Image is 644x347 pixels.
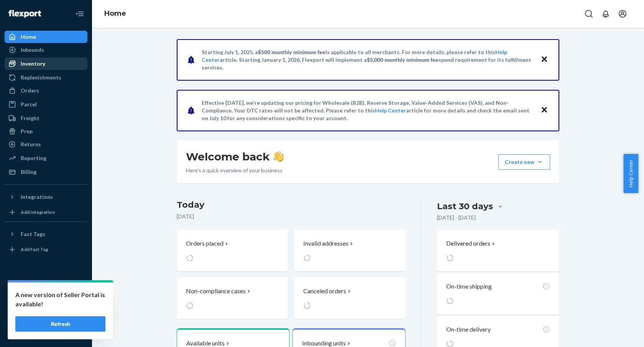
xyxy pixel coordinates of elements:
button: Close [539,54,549,65]
span: $5,000 monthly minimum fee [367,56,439,63]
div: Last 30 days [437,200,493,212]
button: Open account menu [615,6,630,21]
p: [DATE] - [DATE] [437,214,476,221]
a: Replenishments [5,71,87,84]
button: Create new [498,154,550,170]
a: Billing [5,166,87,178]
button: Close Navigation [72,6,87,21]
div: Add Fast Tag [21,246,48,253]
div: Billing [21,168,36,176]
a: Inbounds [5,44,87,56]
div: Inbounds [21,46,44,54]
ol: breadcrumbs [98,3,132,25]
a: Orders [5,84,87,97]
button: Help Center [623,154,638,193]
a: Add Integration [5,206,87,218]
p: Invalid addresses [303,239,348,248]
a: Parcel [5,98,87,111]
a: Inventory [5,58,87,70]
div: Freight [21,114,39,122]
h3: Today [177,199,406,211]
div: Add Integration [21,209,55,215]
img: hand-wave emoji [273,151,284,162]
button: Integrations [5,191,87,203]
button: Refresh [15,316,105,332]
div: Orders [21,87,39,94]
button: Open Search Box [581,6,596,21]
p: Canceled orders [303,287,346,296]
div: Integrations [21,193,53,201]
p: Starting July 1, 2025, a is applicable to all merchants. For more details, please refer to this a... [202,48,533,71]
img: Flexport logo [8,10,41,18]
p: On-time delivery [446,325,491,334]
a: Returns [5,138,87,150]
button: Orders placed [177,230,288,271]
div: Home [21,33,36,41]
a: Settings [5,286,87,299]
button: Canceled orders [294,278,405,319]
button: Fast Tags [5,228,87,240]
p: Orders placed [186,239,223,248]
button: Delivered orders [446,239,496,248]
button: Invalid addresses [294,230,405,271]
div: Inventory [21,60,45,68]
p: [DATE] [177,213,406,220]
p: Effective [DATE], we're updating our pricing for Wholesale (B2B), Reserve Storage, Value-Added Se... [202,99,533,122]
a: Help Center [5,312,87,325]
div: Replenishments [21,74,61,81]
p: Here’s a quick overview of your business [186,167,284,174]
a: Home [5,31,87,43]
a: Freight [5,112,87,124]
button: Open notifications [598,6,613,21]
div: Fast Tags [21,230,45,238]
a: Help Center [375,107,406,114]
a: Talk to Support [5,299,87,312]
span: $500 monthly minimum fee [258,49,325,55]
a: Add Fast Tag [5,243,87,256]
div: Reporting [21,154,46,162]
button: Non-compliance cases [177,278,288,319]
p: A new version of Seller Portal is available! [15,290,105,309]
a: Home [104,9,126,18]
a: Reporting [5,152,87,164]
div: Returns [21,140,41,148]
button: Close [539,105,549,116]
h1: Welcome back [186,150,284,164]
p: On-time shipping [446,282,492,291]
div: Prep [21,127,33,135]
p: Non-compliance cases [186,287,246,296]
button: Give Feedback [5,326,87,338]
div: Parcel [21,101,37,108]
a: Prep [5,125,87,137]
